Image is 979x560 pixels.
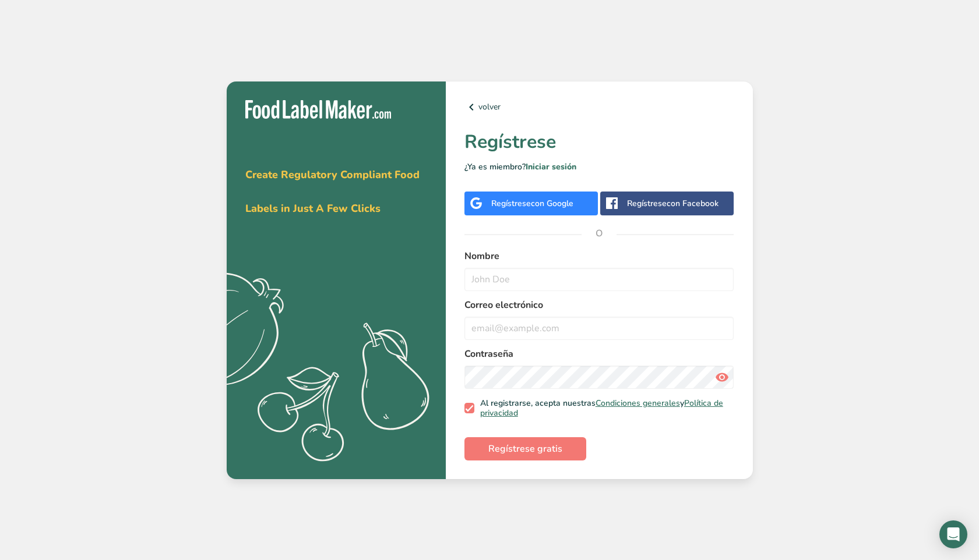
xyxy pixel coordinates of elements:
[939,520,967,548] div: Open Intercom Messenger
[464,161,734,173] p: ¿Ya es miembro?
[464,100,734,114] a: volver
[627,197,719,210] div: Regístrese
[491,197,573,210] div: Regístrese
[526,161,576,172] a: Iniciar sesión
[245,100,391,119] img: Food Label Maker
[596,398,680,409] a: Condiciones generales
[480,398,723,419] a: Política de privacidad
[531,198,573,209] span: con Google
[464,128,734,156] h1: Regístrese
[464,298,734,312] label: Correo electrónico
[474,398,730,419] span: Al registrarse, acepta nuestras y
[245,168,420,215] span: Create Regulatory Compliant Food Labels in Just A Few Clicks
[464,437,586,460] button: Regístrese gratis
[464,249,734,263] label: Nombre
[667,198,719,209] span: con Facebook
[464,347,734,361] label: Contraseña
[488,442,562,456] span: Regístrese gratis
[464,317,734,340] input: email@example.com
[464,268,734,291] input: John Doe
[582,216,617,251] span: O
